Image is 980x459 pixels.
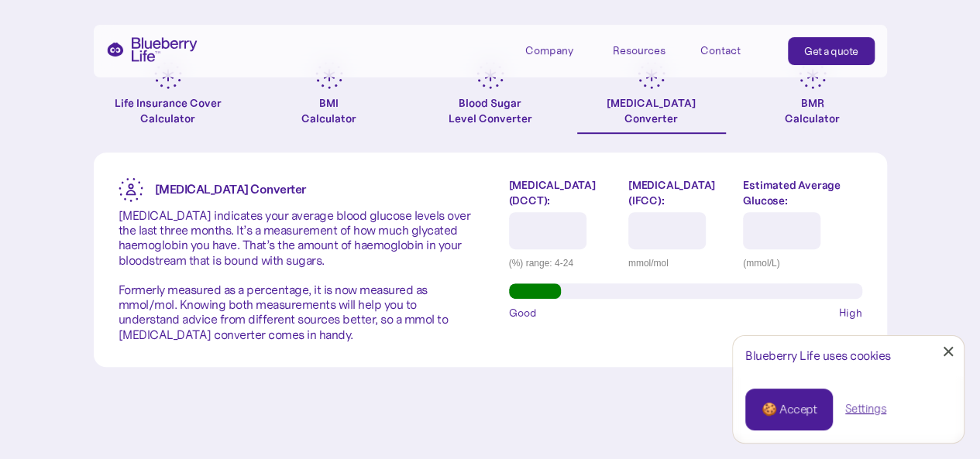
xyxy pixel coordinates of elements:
[525,37,595,63] div: Company
[613,37,683,63] div: Resources
[509,305,537,320] span: Good
[628,177,731,208] label: [MEDICAL_DATA] (IFCC):
[804,43,858,59] div: Get a quote
[743,177,861,208] label: Estimated Average Glucose:
[94,61,242,134] a: Life Insurance Cover Calculator
[613,44,665,57] div: Resources
[255,61,404,134] a: BMICalculator
[700,44,741,57] div: Contact
[577,61,726,134] a: [MEDICAL_DATA]Converter
[788,37,875,65] a: Get a quote
[933,336,964,367] a: Close Cookie Popup
[738,61,887,134] a: BMRCalculator
[628,255,731,271] div: mmol/mol
[449,95,532,126] div: Blood Sugar Level Converter
[785,95,840,126] div: BMR Calculator
[525,44,573,57] div: Company
[745,389,833,430] a: 🍪 Accept
[509,177,617,208] label: [MEDICAL_DATA] (DCCT):
[743,255,861,271] div: (mmol/L)
[301,95,356,126] div: BMI Calculator
[845,401,886,417] a: Settings
[700,37,770,63] a: Contact
[839,305,862,320] span: High
[94,95,242,126] div: Life Insurance Cover Calculator
[509,255,617,271] div: (%) range: 4-24
[607,95,696,126] div: [MEDICAL_DATA] Converter
[155,181,306,197] strong: [MEDICAL_DATA] Converter
[745,348,951,363] div: Blueberry Life uses cookies
[119,208,472,342] p: [MEDICAL_DATA] indicates your average blood glucose levels over the last three months. It’s a mea...
[762,401,817,418] div: 🍪 Accept
[416,61,565,134] a: Blood SugarLevel Converter
[106,37,198,62] a: home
